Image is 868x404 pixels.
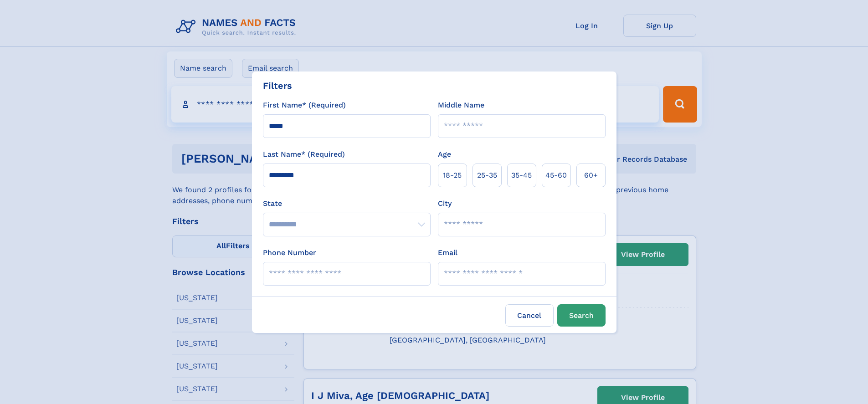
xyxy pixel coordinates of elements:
[511,170,532,181] span: 35‑45
[505,304,554,327] label: Cancel
[263,149,345,160] label: Last Name* (Required)
[438,149,451,160] label: Age
[557,304,606,327] button: Search
[477,170,497,181] span: 25‑35
[263,247,316,258] label: Phone Number
[443,170,462,181] span: 18‑25
[263,198,431,209] label: State
[584,170,598,181] span: 60+
[438,198,452,209] label: City
[263,79,292,92] div: Filters
[438,100,484,111] label: Middle Name
[263,100,346,111] label: First Name* (Required)
[438,247,457,258] label: Email
[545,170,567,181] span: 45‑60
